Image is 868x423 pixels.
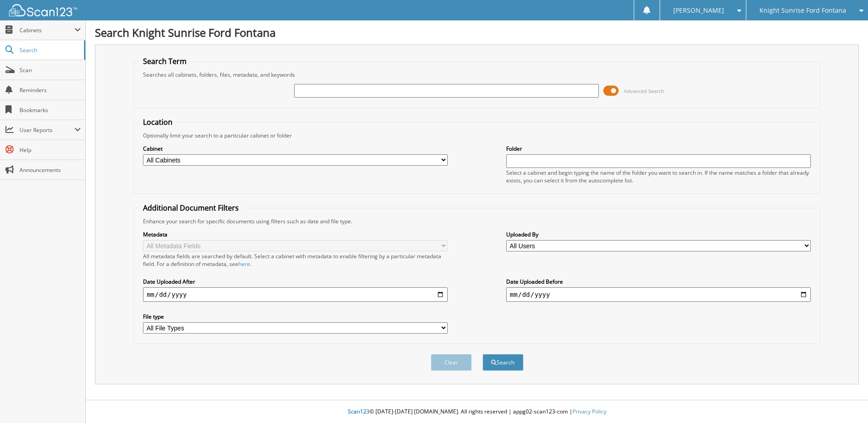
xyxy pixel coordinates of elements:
[138,132,815,139] div: Optionally limit your search to a particular cabinet or folder
[506,231,811,238] label: Uploaded By
[506,145,811,152] label: Folder
[143,231,448,238] label: Metadata
[143,313,448,320] label: File type
[624,88,664,94] span: Advanced Search
[238,260,250,268] a: here
[20,106,81,114] span: Bookmarks
[20,46,79,54] span: Search
[138,217,815,225] div: Enhance your search for specific documents using filters such as date and file type.
[138,71,815,79] div: Searches all cabinets, folders, files, metadata, and keywords
[673,8,724,13] span: [PERSON_NAME]
[759,8,846,13] span: Knight Sunrise Ford Fontana
[138,117,177,127] legend: Location
[138,203,243,213] legend: Additional Document Filters
[20,146,81,154] span: Help
[506,287,811,302] input: end
[138,56,191,66] legend: Search Term
[20,126,74,134] span: User Reports
[20,66,81,74] span: Scan
[431,354,472,371] button: Clear
[20,86,81,94] span: Reminders
[348,408,370,415] span: Scan123
[143,278,448,285] label: Date Uploaded After
[86,401,868,423] div: © [DATE]-[DATE] [DOMAIN_NAME]. All rights reserved | appg02-scan123-com |
[143,252,448,268] div: All metadata fields are searched by default. Select a cabinet with metadata to enable filtering b...
[95,25,859,40] h1: Search Knight Sunrise Ford Fontana
[20,166,81,174] span: Announcements
[143,287,448,302] input: start
[483,354,523,371] button: Search
[9,4,77,16] img: scan123-logo-white.svg
[20,26,74,34] span: Cabinets
[572,408,607,415] a: Privacy Policy
[506,169,811,184] div: Select a cabinet and begin typing the name of the folder you want to search in. If the name match...
[143,145,448,152] label: Cabinet
[506,278,811,285] label: Date Uploaded Before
